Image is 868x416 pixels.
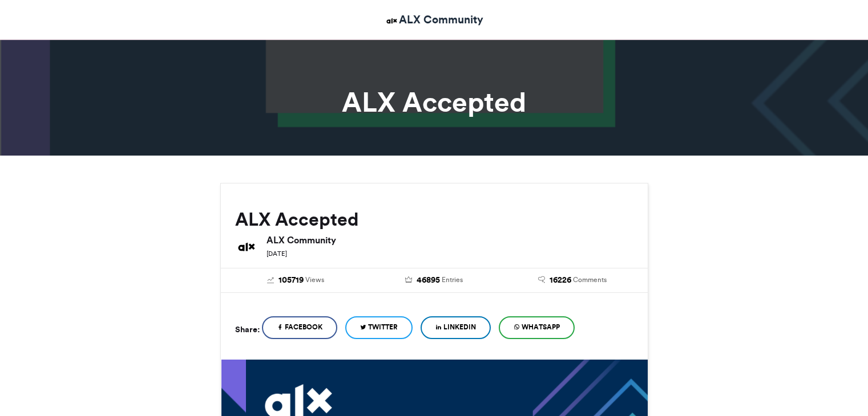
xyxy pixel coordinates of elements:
[499,316,575,339] a: WhatsApp
[573,275,607,285] span: Comments
[235,274,357,287] a: 105719 Views
[235,209,633,230] h2: ALX Accepted
[550,274,571,287] span: 16226
[278,274,304,287] span: 105719
[345,316,413,339] a: Twitter
[385,11,483,28] a: ALX Community
[118,88,751,116] h1: ALX Accepted
[522,322,560,332] span: WhatsApp
[442,275,463,285] span: Entries
[512,274,633,287] a: 16226 Comments
[267,235,633,244] h6: ALX Community
[305,275,324,285] span: Views
[385,14,399,28] img: ALX Community
[443,322,476,332] span: LinkedIn
[267,250,287,258] small: [DATE]
[235,235,258,258] img: ALX Community
[285,322,322,332] span: Facebook
[417,274,440,287] span: 46895
[373,274,495,287] a: 46895 Entries
[262,316,337,339] a: Facebook
[368,322,398,332] span: Twitter
[421,316,491,339] a: LinkedIn
[235,322,260,337] h5: Share:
